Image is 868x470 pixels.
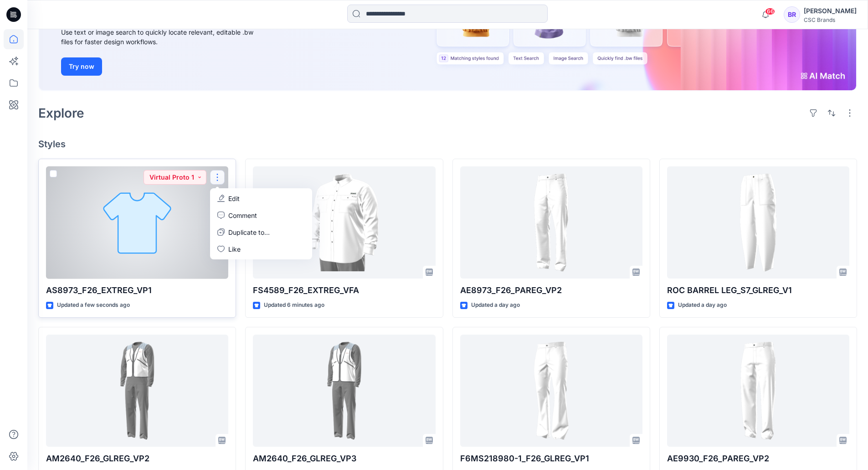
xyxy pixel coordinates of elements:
[460,284,642,297] p: AE8973_F26_PAREG_VP2
[460,166,642,279] a: AE8973_F26_PAREG_VP2
[667,166,849,279] a: ROC BARREL LEG_S7_GLREG_V1
[667,284,849,297] p: ROC BARREL LEG_S7_GLREG_V1
[460,452,642,465] p: F6MS218980-1_F26_GLREG_VP1
[264,300,324,310] p: Updated 6 minutes ago
[46,452,228,465] p: AM2640_F26_GLREG_VP2
[471,300,520,310] p: Updated a day ago
[253,166,435,279] a: FS4589_F26_EXTREG_VFA
[765,8,775,15] span: 66
[46,166,228,279] a: AS8973_F26_EXTREG_VP1
[804,16,857,23] div: CSC Brands
[667,335,849,447] a: AE9930_F26_PAREG_VP2
[228,227,270,237] p: Duplicate to...
[57,300,130,310] p: Updated a few seconds ago
[61,27,266,46] div: Use text or image search to quickly locate relevant, editable .bw files for faster design workflows.
[46,335,228,447] a: AM2640_F26_GLREG_VP2
[253,452,435,465] p: AM2640_F26_GLREG_VP3
[212,190,310,207] a: Edit
[460,335,642,447] a: F6MS218980-1_F26_GLREG_VP1
[228,211,257,220] p: Comment
[38,106,84,120] h2: Explore
[678,300,727,310] p: Updated a day ago
[61,57,102,76] button: Try now
[253,284,435,297] p: FS4589_F26_EXTREG_VFA
[46,284,228,297] p: AS8973_F26_EXTREG_VP1
[804,5,857,16] div: [PERSON_NAME]
[253,335,435,447] a: AM2640_F26_GLREG_VP3
[38,139,857,150] h4: Styles
[228,244,241,254] p: Like
[784,6,800,23] div: BR
[667,452,849,465] p: AE9930_F26_PAREG_VP2
[228,194,240,203] p: Edit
